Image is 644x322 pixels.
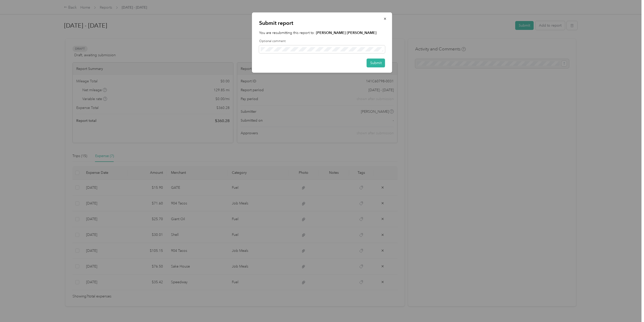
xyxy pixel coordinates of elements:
[259,20,385,27] p: Submit report
[316,31,377,35] strong: [PERSON_NAME] [PERSON_NAME]
[259,30,385,35] p: You are resubmitting this report to:
[367,59,385,67] button: Submit
[259,39,385,44] label: Optional comment
[616,294,644,322] iframe: Everlance-gr Chat Button Frame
